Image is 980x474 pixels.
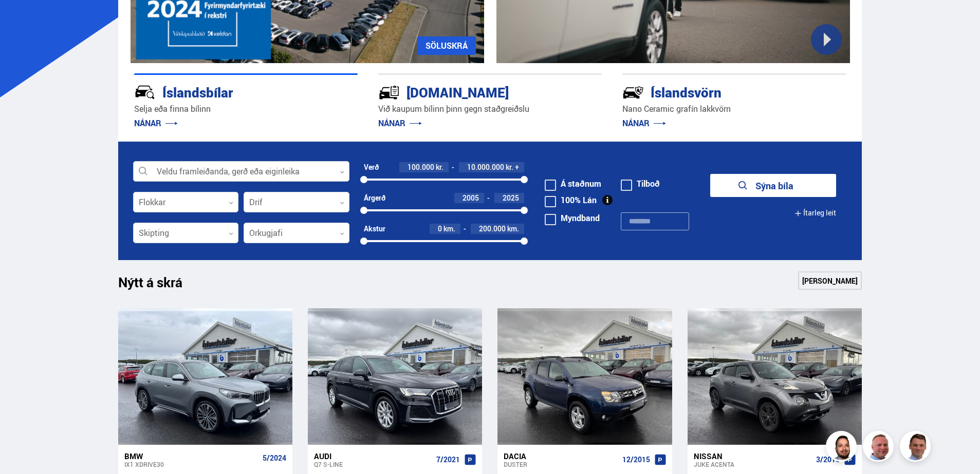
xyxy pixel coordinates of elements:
span: 2025 [503,193,519,203]
div: [DOMAIN_NAME] [378,83,565,101]
div: Dacia [504,451,618,461]
div: Íslandsvörn [622,83,809,101]
span: 10.000.000 [467,162,504,172]
img: JRvxyua_JYH6wB4c.svg [134,82,156,103]
span: 3/2016 [816,456,840,464]
div: Íslandsbílar [134,83,321,101]
span: kr. [436,163,443,171]
a: SÖLUSKRÁ [417,36,476,55]
span: 5/2024 [263,454,286,462]
span: 2005 [463,193,479,203]
span: km. [443,225,455,233]
p: Selja eða finna bílinn [134,103,358,115]
div: Árgerð [364,194,385,202]
div: Akstur [364,225,385,233]
div: Nissan [694,451,812,461]
label: 100% Lán [545,196,597,204]
a: [PERSON_NAME] [798,271,862,290]
a: NÁNAR [378,117,422,129]
img: nhp88E3Fdnt1Opn2.png [827,432,858,463]
img: tr5P-W3DuiFaO7aO.svg [378,82,400,103]
span: + [515,163,519,171]
div: Q7 S-LINE [314,461,432,468]
p: Við kaupum bílinn þinn gegn staðgreiðslu [378,103,602,115]
img: siFngHWaQ9KaOqBr.png [864,432,895,463]
a: NÁNAR [134,117,178,129]
span: kr. [506,163,513,171]
div: Duster [504,461,618,468]
div: BMW [124,451,258,461]
span: 200.000 [479,224,506,233]
div: Juke ACENTA [694,461,812,468]
button: Ítarleg leit [794,202,836,225]
span: 0 [438,224,442,233]
label: Myndband [545,214,600,222]
span: 100.000 [408,162,434,172]
button: Opna LiveChat spjallviðmót [8,4,39,35]
span: km. [507,225,519,233]
label: Á staðnum [545,180,601,188]
img: FbJEzSuNWCJXmdc-.webp [901,432,932,463]
div: Audi [314,451,432,461]
button: Sýna bíla [710,174,836,197]
img: -Svtn6bYgwAsiwNX.svg [622,82,644,103]
label: Tilboð [621,180,660,188]
h1: Nýtt á skrá [118,274,200,296]
span: 7/2021 [436,456,460,464]
div: ix1 XDRIVE30 [124,461,258,468]
p: Nano Ceramic grafín lakkvörn [622,103,846,115]
div: Verð [364,163,379,171]
span: 12/2015 [622,456,650,464]
a: NÁNAR [622,117,666,129]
